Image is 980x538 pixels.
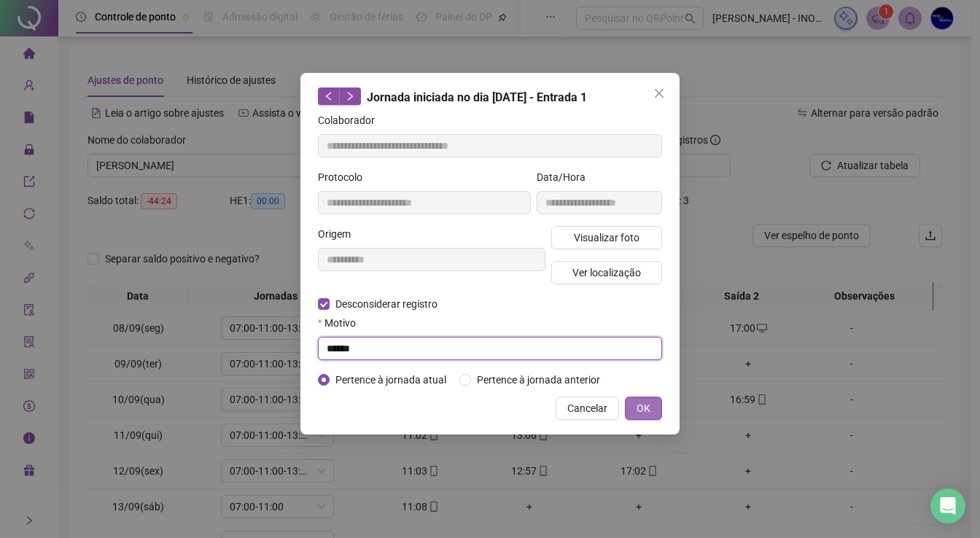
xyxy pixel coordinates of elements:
label: Origem [318,226,360,242]
label: Data/Hora [537,169,595,185]
span: close [653,87,665,99]
button: Visualizar foto [551,226,662,249]
button: OK [625,397,662,420]
span: Desconsiderar registro [330,296,443,312]
div: Jornada iniciada no dia [DATE] - Entrada 1 [318,87,662,106]
span: Pertence à jornada anterior [471,372,606,388]
span: Ver localização [572,265,641,281]
div: Open Intercom Messenger [930,488,965,523]
label: Protocolo [318,169,372,185]
button: Close [647,82,671,105]
span: Visualizar foto [574,230,639,246]
label: Colaborador [318,112,384,128]
span: left [324,91,334,101]
label: Motivo [318,315,365,331]
button: Ver localização [551,261,662,284]
button: Cancelar [556,397,619,420]
button: left [318,87,340,105]
span: Cancelar [567,400,607,416]
span: Pertence à jornada atual [330,372,452,388]
button: right [339,87,361,105]
span: right [345,91,355,101]
span: OK [637,400,650,416]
